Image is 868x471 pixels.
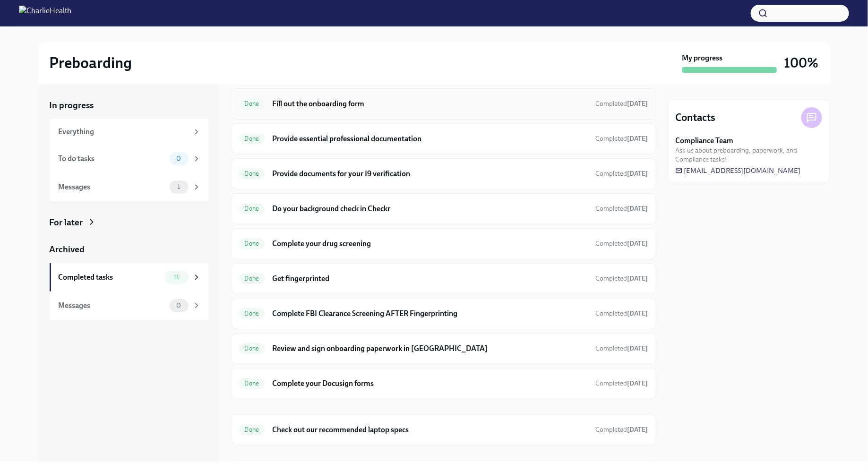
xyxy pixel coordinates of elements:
[627,100,648,108] strong: [DATE]
[50,291,208,320] a: Messages0
[596,344,648,352] span: Completed
[59,300,166,311] div: Messages
[596,205,648,213] span: Completed
[272,239,588,249] h6: Complete your drug screening
[596,426,648,434] span: Completed
[50,243,208,256] a: Archived
[596,170,648,178] span: Completed
[239,131,648,146] a: DoneProvide essential professional documentationCompleted[DATE]
[239,201,648,216] a: DoneDo your background check in CheckrCompleted[DATE]
[676,136,734,146] strong: Compliance Team
[682,53,723,63] strong: My progress
[19,6,71,21] img: CharlieHealth
[239,306,648,321] a: DoneComplete FBI Clearance Screening AFTER FingerprintingCompleted[DATE]
[239,135,265,142] span: Done
[239,236,648,251] a: DoneComplete your drug screeningCompleted[DATE]
[784,54,819,71] h3: 100%
[239,376,648,391] a: DoneComplete your Docusign formsCompleted[DATE]
[59,182,166,192] div: Messages
[596,204,648,213] span: June 23rd, 2025 10:07
[627,309,648,317] strong: [DATE]
[596,309,648,318] span: July 3rd, 2025 11:54
[596,309,648,317] span: Completed
[239,100,265,107] span: Done
[50,99,208,111] a: In progress
[596,100,648,108] span: Completed
[272,169,588,179] h6: Provide documents for your I9 verification
[59,272,161,283] div: Completed tasks
[239,240,265,247] span: Done
[596,425,648,434] span: July 20th, 2025 17:42
[239,205,265,212] span: Done
[50,263,208,291] a: Completed tasks11
[596,379,648,388] span: June 21st, 2025 16:04
[596,169,648,178] span: July 7th, 2025 10:20
[627,170,648,178] strong: [DATE]
[50,119,208,145] a: Everything
[239,341,648,356] a: DoneReview and sign onboarding paperwork in [GEOGRAPHIC_DATA]Completed[DATE]
[239,271,648,286] a: DoneGet fingerprintedCompleted[DATE]
[596,239,648,248] span: July 3rd, 2025 11:18
[627,379,648,387] strong: [DATE]
[627,205,648,213] strong: [DATE]
[596,99,648,108] span: June 20th, 2025 22:26
[50,173,208,201] a: Messages1
[50,53,132,72] h2: Preboarding
[239,96,648,111] a: DoneFill out the onboarding formCompleted[DATE]
[50,216,208,229] a: For later
[272,134,588,144] h6: Provide essential professional documentation
[596,344,648,353] span: July 7th, 2025 10:21
[676,146,822,164] span: Ask us about preboarding, paperwork, and Compliance tasks!
[272,343,588,354] h6: Review and sign onboarding paperwork in [GEOGRAPHIC_DATA]
[50,145,208,173] a: To do tasks0
[596,135,648,143] span: Completed
[239,426,265,433] span: Done
[627,240,648,248] strong: [DATE]
[596,274,648,283] span: July 3rd, 2025 11:19
[596,379,648,387] span: Completed
[627,344,648,352] strong: [DATE]
[272,99,588,109] h6: Fill out the onboarding form
[239,275,265,282] span: Done
[168,274,185,281] span: 11
[272,204,588,214] h6: Do your background check in Checkr
[59,154,166,164] div: To do tasks
[171,302,187,309] span: 0
[239,166,648,181] a: DoneProvide documents for your I9 verificationCompleted[DATE]
[627,426,648,434] strong: [DATE]
[239,345,265,352] span: Done
[171,155,187,162] span: 0
[172,183,186,190] span: 1
[272,274,588,284] h6: Get fingerprinted
[596,134,648,143] span: July 20th, 2025 18:33
[239,422,648,437] a: DoneCheck out our recommended laptop specsCompleted[DATE]
[627,135,648,143] strong: [DATE]
[272,425,588,435] h6: Check out our recommended laptop specs
[50,216,83,229] div: For later
[239,380,265,387] span: Done
[676,166,801,175] a: [EMAIL_ADDRESS][DOMAIN_NAME]
[272,378,588,389] h6: Complete your Docusign forms
[676,111,716,125] h4: Contacts
[627,274,648,283] strong: [DATE]
[239,170,265,177] span: Done
[596,274,648,283] span: Completed
[239,310,265,317] span: Done
[596,240,648,248] span: Completed
[59,127,189,137] div: Everything
[272,308,588,319] h6: Complete FBI Clearance Screening AFTER Fingerprinting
